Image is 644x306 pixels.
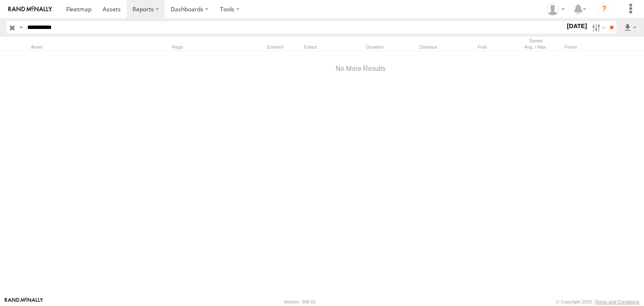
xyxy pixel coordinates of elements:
div: Duration [350,44,400,50]
i: ? [597,3,611,16]
a: Visit our Website [5,298,43,306]
label: Export results as... [623,21,637,34]
div: Exited [294,44,326,50]
label: [DATE] [565,21,589,31]
div: Entered [259,44,291,50]
div: Distance [403,44,454,50]
div: Fuel [457,44,507,50]
div: Version: 308.01 [284,299,316,304]
div: Zulema McIntosch [543,3,568,16]
div: Rego [172,44,256,50]
div: © Copyright 2025 - [556,299,639,304]
a: Terms and Conditions [595,299,639,304]
label: Search Query [18,21,24,34]
div: Asset [31,44,148,50]
label: Search Filter Options [589,21,607,34]
img: rand-logo.svg [8,6,52,12]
